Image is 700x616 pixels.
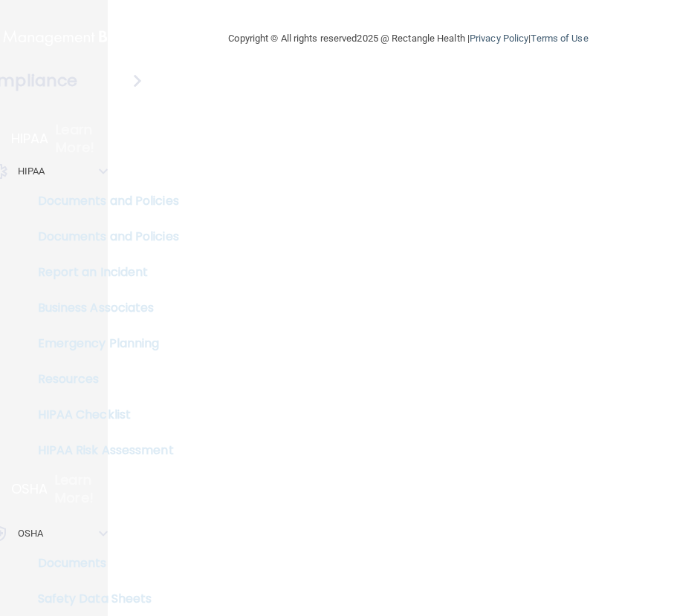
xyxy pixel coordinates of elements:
a: Terms of Use [531,33,588,44]
p: Business Associates [1,301,204,315]
p: Documents and Policies [1,194,204,209]
p: HIPAA [11,130,49,148]
p: Emergency Planning [1,336,204,351]
p: OSHA [18,525,43,543]
p: Documents [1,556,204,571]
p: Report an Incident [1,265,204,280]
a: Privacy Policy [470,33,528,44]
p: HIPAA [18,163,45,180]
div: Copyright © All rights reserved 2025 @ Rectangle Health | | [137,15,680,62]
p: HIPAA Risk Assessment [1,443,204,458]
p: Resources [1,372,204,387]
p: Documents and Policies [1,229,204,244]
p: Safety Data Sheets [1,592,204,606]
p: HIPAA Checklist [1,407,204,422]
p: Learn More! [55,471,108,507]
p: OSHA [11,480,48,498]
p: Learn More! [56,121,108,157]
